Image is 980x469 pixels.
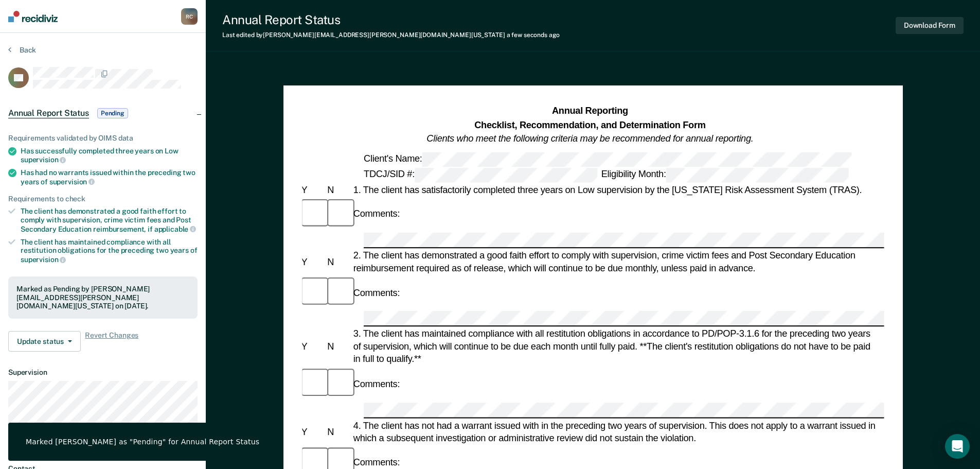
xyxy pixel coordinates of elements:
[8,108,89,118] span: Annual Report Status
[351,287,401,299] div: Comments:
[325,183,351,196] div: N
[85,331,138,352] span: Revert Changes
[299,340,325,353] div: Y
[21,155,66,164] span: supervision
[945,434,970,459] div: Open Intercom Messenger
[21,147,198,164] div: Has successfully completed three years on Low
[8,134,198,143] div: Requirements validated by OIMS data
[49,178,95,186] span: supervision
[299,183,325,196] div: Y
[325,255,351,268] div: N
[154,225,196,233] span: applicable
[351,328,881,366] div: 3. The client has maintained compliance with all restitution obligations in accordance to PD/POP-...
[8,11,58,22] img: Recidiviz
[21,207,198,233] div: The client has demonstrated a good faith effort to comply with supervision, crime victim fees and...
[426,133,753,144] em: Clients who meet the following criteria may be recommended for annual reporting.
[507,31,560,39] span: a few seconds ago
[21,255,66,264] span: supervision
[351,419,881,444] div: 4. The client has not had a warrant issued with in the preceding two years of supervision. This d...
[299,425,325,438] div: Y
[299,255,325,268] div: Y
[599,167,850,182] div: Eligibility Month:
[896,17,964,34] button: Download Form
[26,437,259,446] div: Marked [PERSON_NAME] as "Pending" for Annual Report Status
[8,195,198,203] div: Requirements to check
[8,331,81,352] button: Update status
[362,167,599,182] div: TDCJ/SID #:
[222,31,560,39] div: Last edited by [PERSON_NAME][EMAIL_ADDRESS][PERSON_NAME][DOMAIN_NAME][US_STATE]
[362,152,854,166] div: Client's Name:
[222,12,560,27] div: Annual Report Status
[16,285,189,310] div: Marked as Pending by [PERSON_NAME][EMAIL_ADDRESS][PERSON_NAME][DOMAIN_NAME][US_STATE] on [DATE].
[552,106,628,116] strong: Annual Reporting
[325,340,351,353] div: N
[181,8,198,25] div: R C
[21,238,198,264] div: The client has maintained compliance with all restitution obligations for the preceding two years of
[8,368,198,377] dt: Supervision
[97,108,128,118] span: Pending
[325,425,351,438] div: N
[351,208,401,220] div: Comments:
[351,249,881,274] div: 2. The client has demonstrated a good faith effort to comply with supervision, crime victim fees ...
[181,8,198,25] button: RC
[21,168,198,186] div: Has had no warrants issued within the preceding two years of
[8,45,36,55] button: Back
[474,119,705,130] strong: Checklist, Recommendation, and Determination Form
[351,378,401,390] div: Comments:
[351,456,401,468] div: Comments:
[351,183,881,196] div: 1. The client has satisfactorily completed three years on Low supervision by the [US_STATE] Risk ...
